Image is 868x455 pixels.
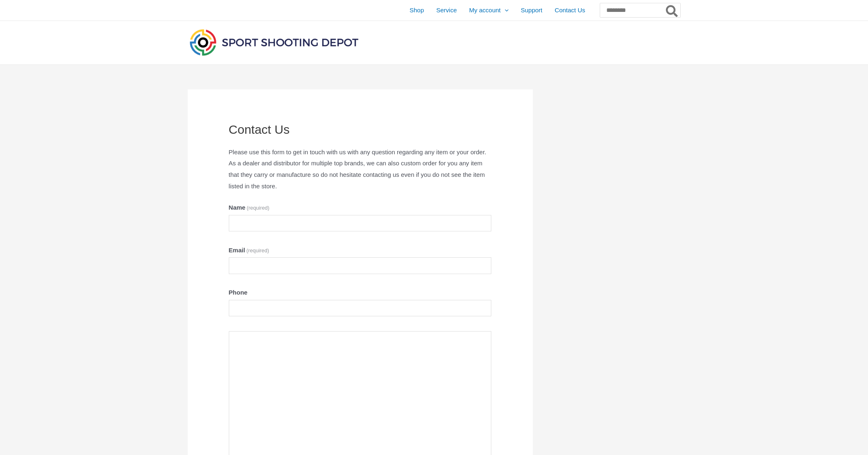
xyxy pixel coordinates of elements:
[188,27,360,57] img: Sport Shooting Depot
[247,205,269,211] span: (required)
[229,122,492,137] h1: Contact Us
[229,287,492,298] label: Phone
[229,202,492,213] label: Name
[229,146,492,192] p: Please use this form to get in touch with us with any question regarding any item or your order. ...
[664,3,680,17] button: Search
[246,247,269,254] span: (required)
[229,245,492,256] label: Email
